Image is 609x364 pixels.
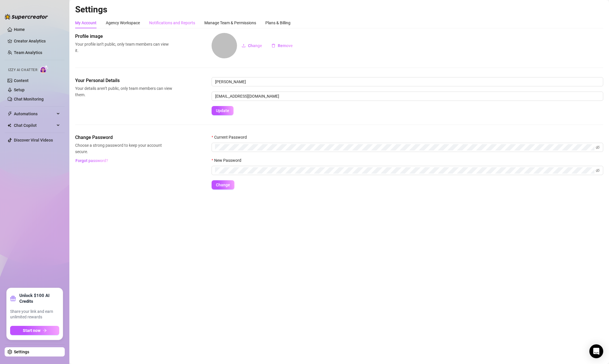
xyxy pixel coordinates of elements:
img: AI Chatter [40,65,49,73]
span: Choose a strong password to keep your account secure. [75,142,172,155]
label: New Password [212,157,245,164]
span: upload [242,44,246,48]
a: Settings [14,350,29,354]
div: Agency Workspace [106,20,140,26]
span: Start now [23,328,40,333]
span: Your details aren’t public, only team members can view them. [75,85,172,98]
input: Enter new email [212,92,603,101]
span: Update [216,108,229,113]
div: My Account [75,20,97,26]
a: Setup [14,88,25,92]
button: Change [237,41,267,50]
span: Change [248,43,262,48]
div: Manage Team & Permissions [204,20,256,26]
span: thunderbolt [8,112,12,116]
a: Chat Monitoring [14,97,44,101]
span: eye-invisible [596,168,600,172]
button: Remove [267,41,297,50]
button: Forgot password? [75,156,108,165]
input: Current Password [215,144,595,151]
img: Chat Copilot [8,123,11,127]
button: Change [212,180,234,190]
span: Change [216,183,230,187]
a: Content [14,78,29,83]
h2: Settings [75,4,603,15]
div: Plans & Billing [265,20,290,26]
div: Open Intercom Messenger [589,344,603,358]
button: Start nowarrow-right [10,326,59,335]
button: Update [212,106,234,115]
span: Your profile isn’t public, only team members can view it. [75,41,172,54]
span: Change Password [75,134,172,141]
strong: Unlock $100 AI Credits [19,293,59,304]
span: Forgot password? [75,158,108,163]
span: Izzy AI Chatter [8,67,37,73]
span: Share your link and earn unlimited rewards [10,309,59,320]
span: Your Personal Details [75,77,172,84]
a: Discover Viral Videos [14,138,53,142]
input: New Password [215,167,595,174]
span: gift [10,296,16,301]
label: Current Password [212,134,251,140]
span: eye-invisible [596,145,600,149]
span: Automations [14,109,55,118]
span: delete [271,44,275,48]
span: Chat Copilot [14,121,55,130]
span: Profile image [75,33,172,40]
span: arrow-right [43,328,47,333]
a: Creator Analytics [14,36,60,46]
div: Notifications and Reports [149,20,195,26]
span: Remove [278,43,293,48]
input: Enter name [212,77,603,86]
a: Team Analytics [14,50,42,55]
img: logo-BBDzfeDw.svg [5,14,48,20]
a: Home [14,27,25,32]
